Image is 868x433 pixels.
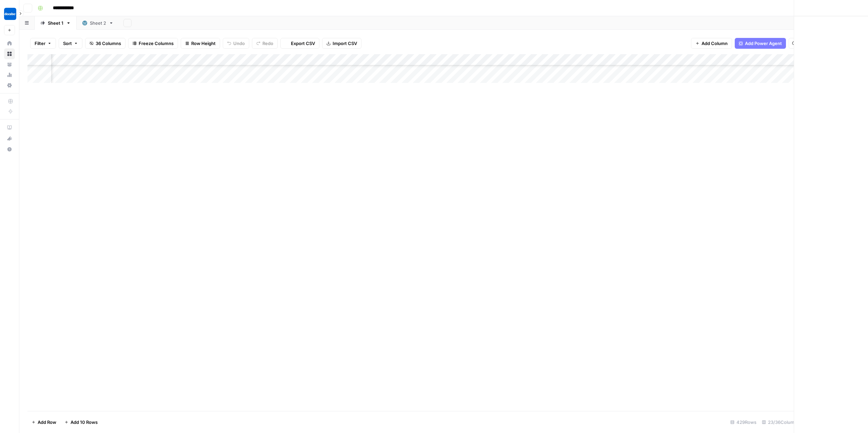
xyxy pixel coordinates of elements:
[4,5,15,22] button: Workspace: Docebo
[223,38,249,49] button: Undo
[322,38,361,49] button: Import CSV
[139,40,174,47] span: Freeze Columns
[48,20,63,26] div: Sheet 1
[4,80,15,91] a: Settings
[252,38,278,49] button: Redo
[291,40,315,47] span: Export CSV
[4,59,15,70] a: Your Data
[4,38,15,49] a: Home
[60,417,102,428] button: Add 10 Rows
[4,133,15,144] div: What's new?
[4,69,15,80] a: Usage
[30,38,56,49] button: Filter
[38,419,56,426] span: Add Row
[35,16,77,30] a: Sheet 1
[90,20,106,26] div: Sheet 2
[4,133,15,144] button: What's new?
[71,419,98,426] span: Add 10 Rows
[63,40,72,47] span: Sort
[4,8,16,20] img: Docebo Logo
[280,38,319,49] button: Export CSV
[128,38,178,49] button: Freeze Columns
[181,38,220,49] button: Row Height
[85,38,125,49] button: 36 Columns
[96,40,121,47] span: 36 Columns
[233,40,245,47] span: Undo
[59,38,82,49] button: Sort
[35,40,45,47] span: Filter
[191,40,216,47] span: Row Height
[262,40,273,47] span: Redo
[27,417,60,428] button: Add Row
[4,144,15,155] button: Help + Support
[4,48,15,59] a: Browse
[77,16,119,30] a: Sheet 2
[4,122,15,133] a: AirOps Academy
[333,40,357,47] span: Import CSV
